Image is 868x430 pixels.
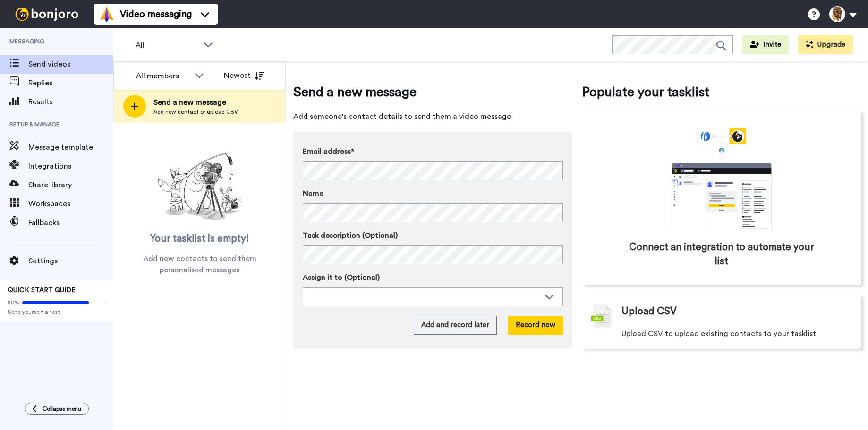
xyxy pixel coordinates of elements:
[414,316,497,335] button: Add and record later
[28,77,113,89] span: Replies
[28,198,113,210] span: Workspaces
[8,308,106,316] span: Send yourself a test
[303,230,563,241] label: Task description (Optional)
[153,149,247,225] img: ready-set-action.png
[303,188,323,199] span: Name
[28,255,113,267] span: Settings
[621,304,677,319] span: Upload CSV
[303,272,563,283] label: Assign it to (Optional)
[43,405,81,413] span: Collapse menu
[120,8,192,21] span: Video messaging
[8,287,76,294] span: QUICK START GUIDE
[591,304,612,328] img: csv-grey.png
[622,240,821,269] span: Connect an integration to automate your list
[582,83,861,101] span: Populate your tasklist
[621,328,816,339] span: Upload CSV to upload existing contacts to your tasklist
[128,253,272,276] span: Add new contacts to send them personalised messages
[150,232,249,246] span: Your tasklist is empty!
[28,160,113,172] span: Integrations
[217,66,271,85] button: Newest
[293,83,572,101] span: Send a new message
[28,142,113,153] span: Message template
[303,146,563,157] label: Email address*
[293,111,572,122] span: Add someone's contact details to send them a video message
[153,108,238,116] span: Add new contact or upload CSV
[28,179,113,191] span: Share library
[25,403,89,415] button: Collapse menu
[99,7,114,22] img: vm-color.svg
[136,40,199,51] span: All
[11,8,82,21] img: bj-logo-header-white.svg
[798,35,853,54] button: Upgrade
[28,217,113,228] span: Fallbacks
[8,299,20,306] span: 80%
[508,316,563,335] button: Record now
[136,70,190,82] div: All members
[153,97,238,108] span: Send a new message
[28,96,113,108] span: Results
[28,59,113,70] span: Send videos
[651,128,792,231] div: animation
[742,35,789,54] button: Invite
